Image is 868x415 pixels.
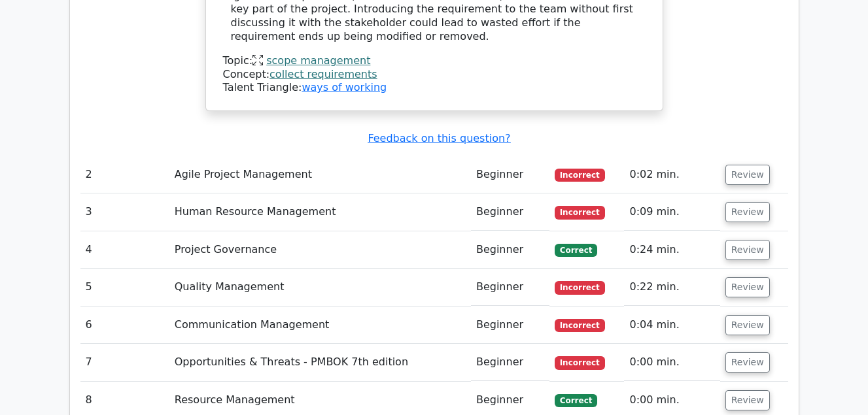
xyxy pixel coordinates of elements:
[555,319,605,332] span: Incorrect
[555,356,605,369] span: Incorrect
[80,307,169,344] td: 6
[725,315,770,335] button: Review
[555,244,597,257] span: Correct
[266,54,370,67] a: scope management
[80,156,169,193] td: 2
[80,269,169,306] td: 5
[624,156,720,193] td: 0:02 min.
[223,54,646,95] div: Talent Triangle:
[223,68,646,82] div: Concept:
[555,281,605,294] span: Incorrect
[555,394,597,407] span: Correct
[223,54,646,68] div: Topic:
[471,231,549,269] td: Beginner
[555,206,605,219] span: Incorrect
[725,352,770,373] button: Review
[80,193,169,231] td: 3
[471,193,549,231] td: Beginner
[725,390,770,410] button: Review
[302,81,387,93] a: ways of working
[471,269,549,306] td: Beginner
[471,344,549,381] td: Beginner
[624,231,720,269] td: 0:24 min.
[725,165,770,185] button: Review
[624,307,720,344] td: 0:04 min.
[725,202,770,222] button: Review
[269,68,377,80] a: collect requirements
[169,307,471,344] td: Communication Management
[624,269,720,306] td: 0:22 min.
[471,156,549,193] td: Beginner
[368,132,510,144] a: Feedback on this question?
[624,193,720,231] td: 0:09 min.
[169,156,471,193] td: Agile Project Management
[169,269,471,306] td: Quality Management
[555,169,605,182] span: Incorrect
[624,344,720,381] td: 0:00 min.
[169,344,471,381] td: Opportunities & Threats - PMBOK 7th edition
[725,277,770,297] button: Review
[725,240,770,260] button: Review
[80,344,169,381] td: 7
[471,307,549,344] td: Beginner
[169,193,471,231] td: Human Resource Management
[169,231,471,269] td: Project Governance
[80,231,169,269] td: 4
